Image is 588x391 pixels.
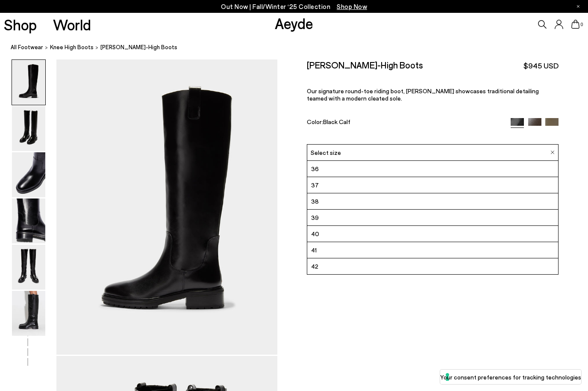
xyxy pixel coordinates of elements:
a: Aeyde [275,14,313,32]
span: 42 [311,261,318,272]
a: Shop [4,17,37,32]
span: knee high boots [50,44,94,50]
nav: breadcrumb [11,36,588,59]
img: Henry Knee-High Boots - Image 4 [12,198,45,243]
p: Out Now | Fall/Winter ‘25 Collection [221,1,367,12]
span: Select size [311,148,341,157]
span: 41 [311,245,317,255]
img: Henry Knee-High Boots - Image 1 [12,60,45,105]
img: Henry Knee-High Boots - Image 6 [12,291,45,336]
img: Henry Knee-High Boots - Image 2 [12,106,45,151]
p: Our signature round-toe riding boot, [PERSON_NAME] showcases traditional detailing teamed with a ... [307,87,559,102]
label: Your consent preferences for tracking technologies [440,373,581,382]
span: 37 [311,180,319,190]
span: 36 [311,163,319,174]
span: 40 [311,228,319,239]
span: [PERSON_NAME]-High Boots [100,43,177,52]
img: Henry Knee-High Boots - Image 5 [12,245,45,290]
a: All Footwear [11,43,43,52]
span: Black Calf [323,118,350,125]
a: World [53,17,91,32]
div: Color: [307,118,503,128]
span: 38 [311,196,319,207]
span: 0 [580,22,584,27]
span: $945 USD [523,60,559,71]
a: knee high boots [50,43,94,52]
a: 0 [571,20,580,29]
span: 39 [311,212,319,223]
img: Henry Knee-High Boots - Image 3 [12,152,45,197]
span: Navigate to /collections/new-in [337,3,367,10]
button: Your consent preferences for tracking technologies [440,370,581,384]
h2: [PERSON_NAME]-High Boots [307,59,423,70]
